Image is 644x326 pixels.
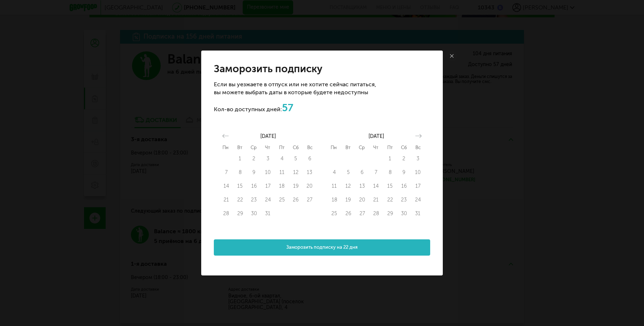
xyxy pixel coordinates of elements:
div: [DATE] [327,132,425,141]
td: Not available. Wednesday, July 16, 2025 [247,179,261,193]
button: 8 [233,165,247,179]
button: 18 [327,193,341,207]
td: Not available. Monday, July 28, 2025 [219,207,233,220]
td: Not available. Monday, August 18, 2025 [327,193,341,207]
button: 29 [233,207,247,220]
td: Not available. Friday, July 4, 2025 [275,152,289,165]
td: Not available. Thursday, August 28, 2025 [369,207,383,220]
p: Кол-во доступных дней: [214,102,376,114]
td: Not available. Tuesday, August 12, 2025 [341,179,356,193]
td: Not available. Saturday, July 5, 2025 [289,152,303,165]
td: Not available. Monday, August 25, 2025 [327,207,341,220]
button: 16 [397,179,411,193]
button: 11 [327,179,341,193]
button: 3 [411,152,425,165]
td: Not available. Thursday, August 7, 2025 [369,165,383,179]
button: 31 [411,207,425,220]
button: 1 [233,152,247,165]
h2: Заморозить подписку [214,63,376,75]
button: 28 [219,207,233,220]
td: Not available. Friday, August 22, 2025 [383,193,397,207]
button: 10 [261,165,275,179]
p: Если вы уезжаете в отпуск или не хотите сейчас питаться, вы можете выбрать даты в которые будете ... [214,81,376,96]
button: 17 [411,179,425,193]
td: Not available. Saturday, August 23, 2025 [397,193,411,207]
button: Заморозить подписку на 22 дня [214,239,430,256]
td: Not available. Saturday, August 30, 2025 [397,207,411,220]
button: 3 [261,152,275,165]
button: 26 [289,193,303,207]
td: Not available. Friday, August 15, 2025 [383,179,397,193]
td: Not available. Wednesday, July 9, 2025 [247,165,261,179]
button: 4 [327,165,341,179]
button: 12 [289,165,303,179]
td: Not available. Thursday, July 10, 2025 [261,165,275,179]
td: Not available. Sunday, August 10, 2025 [411,165,425,179]
td: Not available. Friday, July 25, 2025 [275,193,289,207]
button: 22 [233,193,247,207]
td: Not available. Monday, July 14, 2025 [219,179,233,193]
td: Not available. Tuesday, July 15, 2025 [233,179,247,193]
button: 29 [383,207,397,220]
button: 18 [275,179,289,193]
button: 7 [219,165,233,179]
td: Not available. Saturday, August 16, 2025 [397,179,411,193]
button: 1 [383,152,397,165]
td: Not available. Friday, August 8, 2025 [383,165,397,179]
td: Not available. Monday, July 21, 2025 [219,193,233,207]
button: 30 [247,207,261,220]
td: Not available. Thursday, July 3, 2025 [261,152,275,165]
button: Move forward to switch to the next month. [412,131,425,141]
td: Not available. Friday, July 18, 2025 [275,179,289,193]
td: Not available. Sunday, August 24, 2025 [411,193,425,207]
button: 28 [369,207,383,220]
button: 17 [261,179,275,193]
button: 27 [303,193,317,207]
button: 6 [303,152,317,165]
button: 10 [411,165,425,179]
button: 12 [341,179,356,193]
td: Not available. Thursday, July 31, 2025 [261,207,275,220]
td: Not available. Saturday, July 26, 2025 [289,193,303,207]
button: 2 [247,152,261,165]
button: 14 [219,179,233,193]
button: 24 [411,193,425,207]
button: 8 [383,165,397,179]
td: Not available. Wednesday, July 23, 2025 [247,193,261,207]
td: Not available. Thursday, August 14, 2025 [369,179,383,193]
button: 2 [397,152,411,165]
td: Not available. Monday, August 4, 2025 [327,165,341,179]
button: 11 [275,165,289,179]
span: Заморозить подписку на 22 дня [286,244,358,251]
div: [DATE] [219,132,317,141]
td: Not available. Wednesday, August 20, 2025 [355,193,369,207]
td: Not available. Friday, August 29, 2025 [383,207,397,220]
td: Not available. Wednesday, August 27, 2025 [355,207,369,220]
td: Not available. Saturday, July 12, 2025 [289,165,303,179]
td: Not available. Thursday, July 24, 2025 [261,193,275,207]
button: 15 [233,179,247,193]
td: Not available. Monday, July 7, 2025 [219,165,233,179]
button: 19 [289,179,303,193]
button: 23 [397,193,411,207]
button: 22 [383,193,397,207]
td: Not available. Friday, August 1, 2025 [383,152,397,165]
td: Not available. Saturday, August 9, 2025 [397,165,411,179]
td: Not available. Sunday, July 13, 2025 [303,165,317,179]
td: Not available. Tuesday, August 5, 2025 [341,165,356,179]
button: 21 [219,193,233,207]
button: 20 [303,179,317,193]
td: Not available. Saturday, July 19, 2025 [289,179,303,193]
button: 5 [289,152,303,165]
button: 24 [261,193,275,207]
td: Not available. Thursday, July 17, 2025 [261,179,275,193]
td: Not available. Tuesday, July 29, 2025 [233,207,247,220]
td: Not available. Tuesday, July 22, 2025 [233,193,247,207]
td: Not available. Sunday, August 17, 2025 [411,179,425,193]
button: 25 [275,193,289,207]
button: 6 [355,165,369,179]
button: 19 [341,193,356,207]
td: Not available. Sunday, July 6, 2025 [303,152,317,165]
button: 27 [355,207,369,220]
button: 9 [397,165,411,179]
